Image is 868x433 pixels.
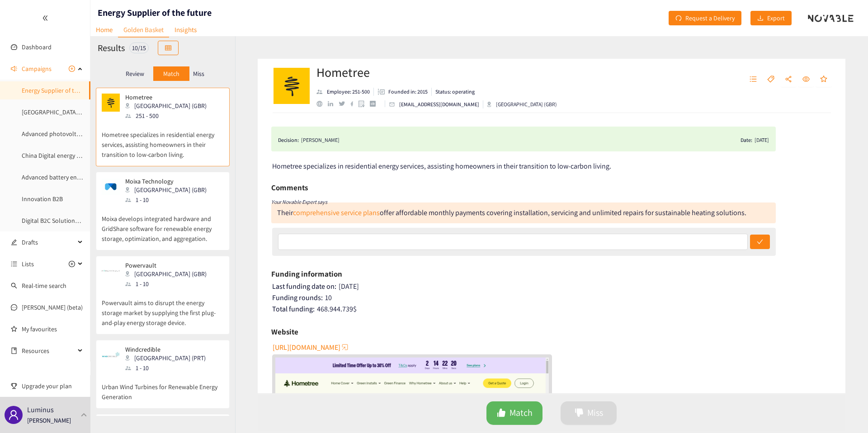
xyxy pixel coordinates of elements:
[22,342,75,360] span: Resources
[11,66,17,72] span: sound
[22,303,83,311] a: [PERSON_NAME] (beta)
[316,101,328,107] a: website
[102,373,224,402] p: Urban Wind Turbines for Renewable Energy Generation
[22,195,63,203] a: Innovation B2B
[22,282,66,290] a: Real-time search
[755,136,769,145] div: [DATE]
[435,88,475,96] p: Status: operating
[273,340,349,354] button: [URL][DOMAIN_NAME]
[169,23,202,37] a: Insights
[22,233,75,251] span: Drafts
[273,342,340,353] span: [URL][DOMAIN_NAME]
[271,198,327,205] i: Your Novable Expert says
[102,205,224,244] p: Moixa develops integrated hardware and GridShare software for renewable energy storage, optimizat...
[669,11,741,25] button: redoRequest a Delivery
[798,72,814,87] button: eye
[271,181,308,194] h6: Comments
[11,348,17,354] span: book
[158,41,179,55] button: table
[780,72,797,87] button: share-alt
[750,11,792,25] button: downloadExport
[22,60,52,78] span: Campaigns
[277,208,746,217] div: Their offer affordable monthly payments covering installation, servicing and unlimited repairs fo...
[327,88,370,96] p: Employee: 251-500
[22,130,137,138] a: Advanced photovoltaics & solar integration
[11,239,17,245] span: edit
[27,404,54,415] p: Luminus
[193,70,204,77] p: Miss
[587,406,603,420] span: Miss
[125,178,207,185] p: Moixa Technology
[486,401,542,425] button: likeMatch
[125,279,212,289] div: 1 - 10
[42,15,48,21] span: double-left
[102,178,120,196] img: Snapshot of the company's website
[374,88,432,96] li: Founded in year
[118,23,169,38] a: Golden Basket
[125,262,207,269] p: Powervault
[820,75,827,84] span: star
[98,42,125,54] h2: Results
[685,13,735,23] span: Request a Delivery
[22,86,99,94] a: Energy Supplier of the future
[22,173,110,181] a: Advanced battery energy storage
[22,377,83,395] span: Upgrade your plan
[125,101,212,111] div: [GEOGRAPHIC_DATA] (GBR)
[125,94,207,101] p: Hometree
[741,136,752,145] span: Date:
[293,208,380,217] a: comprehensive service plans
[27,415,71,425] p: [PERSON_NAME]
[69,261,75,267] span: plus-circle
[675,15,682,22] span: redo
[90,23,118,37] a: Home
[98,6,212,19] h1: Energy Supplier of the future
[745,72,761,87] button: unordered-list
[767,75,774,84] span: tag
[22,151,151,160] a: China Digital energy management & grid services
[328,101,339,107] a: linkedin
[757,239,763,246] span: check
[125,185,212,195] div: [GEOGRAPHIC_DATA] (GBR)
[399,100,479,108] p: [EMAIL_ADDRESS][DOMAIN_NAME]
[802,75,810,84] span: eye
[102,346,120,364] img: Snapshot of the company's website
[22,320,83,338] a: My favourites
[575,408,584,419] span: dislike
[126,70,144,77] p: Review
[750,75,757,84] span: unordered-list
[717,335,868,433] div: Widget de chat
[129,42,149,53] div: 10 / 15
[509,406,533,420] span: Match
[69,66,75,72] span: plus-circle
[316,88,374,96] li: Employees
[102,94,120,112] img: Snapshot of the company's website
[125,363,211,373] div: 1 - 10
[487,100,557,108] div: [GEOGRAPHIC_DATA] (GBR)
[271,267,342,281] h6: Funding information
[717,335,868,433] iframe: Chat Widget
[272,282,336,291] span: Last funding date on:
[301,136,340,145] div: [PERSON_NAME]
[272,304,315,314] span: Total funding:
[370,101,381,107] a: crunchbase
[432,88,475,96] li: Status
[272,282,832,291] div: [DATE]
[102,121,224,160] p: Hometree specializes in residential energy services, assisting homeowners in their transition to ...
[22,216,119,225] a: Digital B2C Solutions Energy Utilities
[125,111,212,121] div: 251 - 500
[102,289,224,328] p: Powervault aims to disrupt the energy storage market by supplying the first plug-and-play energy ...
[274,68,310,104] img: Company Logo
[785,75,792,84] span: share-alt
[767,13,785,23] span: Export
[125,195,212,205] div: 1 - 10
[339,101,350,106] a: twitter
[561,401,617,425] button: dislikeMiss
[497,408,506,419] span: like
[388,88,428,96] p: Founded in: 2015
[272,305,832,314] div: 468.944.739 $
[11,261,17,267] span: unordered-list
[22,255,34,273] span: Lists
[271,325,298,339] h6: Website
[163,70,179,77] p: Match
[272,293,832,302] div: 10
